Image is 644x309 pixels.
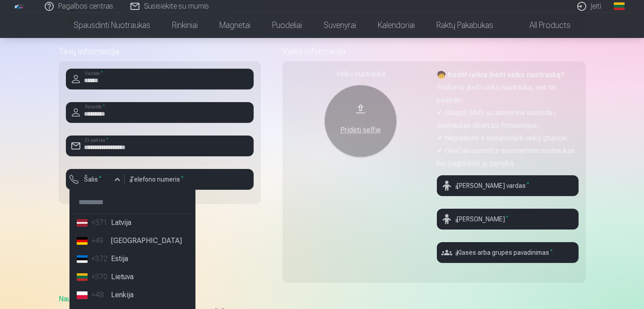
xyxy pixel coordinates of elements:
[437,107,579,132] p: ✔ Išsiųsti SMS su asmenine nuoroda į nuotraukas iškart po fotosesijos;
[59,295,116,303] a: Naudotojo sutartis
[91,217,109,228] div: +371
[63,13,161,38] a: Spausdinti nuotraukas
[334,125,388,136] div: Pridėti selfie
[14,4,24,9] img: /fa2
[91,235,109,246] div: +49
[161,13,208,38] a: Rinkiniai
[313,13,367,38] a: Suvenyrai
[73,232,192,250] li: [GEOGRAPHIC_DATA]
[437,70,565,79] strong: 🧒 Kodėl reikia įkelti vaiko nuotrauką?
[80,175,105,184] label: Šalis
[283,45,586,58] h5: Vaiko informacija
[324,85,397,157] button: Pridėti selfie
[66,169,125,190] button: Šalis*
[437,81,579,107] p: Prašome įkelti vaiko nuotrauką, nes tai padeda:
[290,69,431,80] div: Vaiko nuotrauka
[73,286,192,304] li: Lenkija
[73,214,192,232] li: Latvija
[261,13,313,38] a: Puodeliai
[91,272,109,282] div: +370
[91,253,109,264] div: +372
[91,290,109,300] div: +48
[426,13,504,38] a: Raktų pakabukas
[437,132,579,145] p: ✔ Nepraleisti ir nesumaišyti vaikų grupėje;
[208,13,261,38] a: Magnetai
[437,145,579,170] p: ✔ Greičiau surasti ir susisteminti nuotraukas bei pagreitinti jų gamybą.
[59,45,261,58] h5: Tėvų informacija
[73,250,192,268] li: Estija
[73,268,192,286] li: Lietuva
[367,13,426,38] a: Kalendoriai
[504,13,581,38] a: All products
